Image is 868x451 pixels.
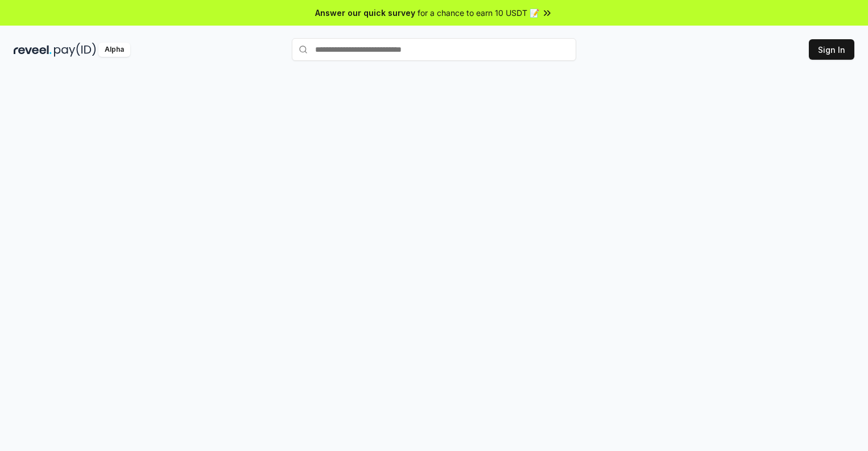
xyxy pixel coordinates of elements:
[98,43,130,57] div: Alpha
[809,39,854,60] button: Sign In
[14,43,52,57] img: reveel_dark
[315,7,415,19] span: Answer our quick survey
[418,7,539,19] span: for a chance to earn 10 USDT 📝
[54,43,96,57] img: pay_id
